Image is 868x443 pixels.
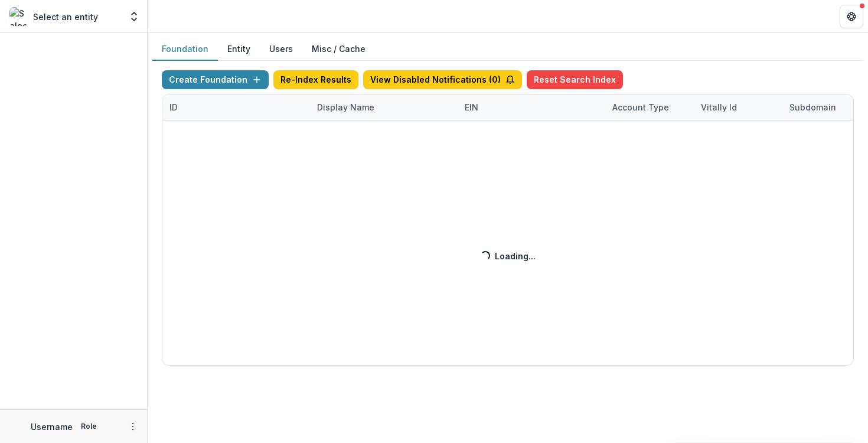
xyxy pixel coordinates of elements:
[840,5,863,28] button: Get Help
[9,7,28,26] img: Select an entity
[302,38,375,61] button: Misc / Cache
[152,38,218,61] button: Foundation
[126,5,142,28] button: Open entity switcher
[77,421,100,432] p: Role
[126,419,140,434] button: More
[260,38,302,61] button: Users
[218,38,260,61] button: Entity
[31,421,73,433] p: Username
[33,11,98,23] p: Select an entity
